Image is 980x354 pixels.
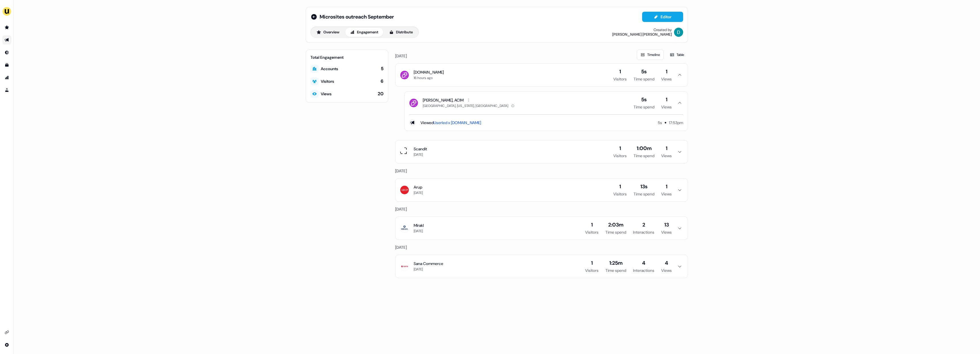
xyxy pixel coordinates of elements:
[641,68,647,75] div: 5s
[414,152,423,157] div: [DATE]
[320,13,394,20] span: Microsites outreach September
[634,153,654,159] div: Time spend
[2,328,11,337] a: Go to integrations
[661,76,672,82] div: Views
[378,91,383,97] div: 20
[619,145,621,152] div: 1
[2,23,11,32] a: Go to prospects
[661,229,672,235] div: Views
[642,12,683,22] button: Editor
[591,221,593,228] div: 1
[2,48,11,57] a: Go to Inbound
[405,114,688,131] div: [PERSON_NAME], ACIM[GEOGRAPHIC_DATA], [US_STATE], [GEOGRAPHIC_DATA]5sTime spend1Views
[640,183,648,190] div: 13s
[665,260,668,266] div: 4
[633,268,654,273] div: Interactions
[658,120,662,126] div: 5s
[395,87,688,135] div: [DOMAIN_NAME]16 hours ago1Visitors5sTime spend1Views
[605,229,626,235] div: Time spend
[414,222,424,228] div: Mirakl
[585,229,599,235] div: Visitors
[321,91,332,97] div: Views
[414,146,427,152] div: Scandit
[395,168,688,174] div: [DATE]
[608,221,623,228] div: 2:03m
[661,268,672,273] div: Views
[637,145,652,152] div: 1:00m
[605,268,626,273] div: Time spend
[666,183,667,190] div: 1
[2,60,11,70] a: Go to templates
[2,86,11,95] a: Go to experiments
[661,153,672,159] div: Views
[2,340,11,349] a: Go to integrations
[666,68,667,75] div: 1
[423,97,464,103] div: [PERSON_NAME], ACIM
[642,221,645,228] div: 2
[619,68,621,75] div: 1
[634,191,654,197] div: Time spend
[669,120,683,126] div: 17:53pm
[591,260,593,266] div: 1
[395,206,688,212] div: [DATE]
[405,92,688,114] button: [PERSON_NAME], ACIM[GEOGRAPHIC_DATA], [US_STATE], [GEOGRAPHIC_DATA]5sTime spend1Views
[612,32,672,37] div: [PERSON_NAME] [PERSON_NAME]
[613,76,627,82] div: Visitors
[654,28,672,32] div: Created by
[311,54,383,60] div: Total Engagement
[395,179,688,201] button: Arup[DATE]1Visitors13sTime spend1Views
[414,184,422,190] div: Arup
[381,78,383,84] div: 6
[395,244,688,250] div: [DATE]
[633,229,654,235] div: Interactions
[420,120,481,126] div: Viewed
[613,191,627,197] div: Visitors
[619,183,621,190] div: 1
[674,28,683,37] img: David
[661,191,672,197] div: Views
[395,217,688,240] button: Mirakl[DATE]1Visitors2:03mTime spend2Interactions13Views
[414,69,444,75] div: [DOMAIN_NAME]
[2,35,11,44] a: Go to outbound experience
[664,221,669,228] div: 13
[609,260,622,266] div: 1:25m
[321,78,334,84] div: Visitors
[661,104,672,110] div: Views
[414,261,443,266] div: Sana Commerce
[666,145,667,152] div: 1
[634,104,654,110] div: Time spend
[434,120,481,125] a: Userled x [DOMAIN_NAME]
[634,76,654,82] div: Time spend
[345,28,383,37] button: Engagement
[414,266,423,272] div: [DATE]
[321,66,338,72] div: Accounts
[414,228,423,234] div: [DATE]
[384,28,418,37] button: Distribute
[312,28,344,37] button: Overview
[613,153,627,159] div: Visitors
[381,66,383,72] div: 5
[423,103,516,109] div: [GEOGRAPHIC_DATA], [US_STATE], [GEOGRAPHIC_DATA]
[395,140,688,163] button: Scandit[DATE]1Visitors1:00mTime spend1Views
[642,15,683,21] a: Editor
[2,73,11,82] a: Go to attribution
[585,268,599,273] div: Visitors
[641,96,647,103] div: 5s
[642,260,645,266] div: 4
[395,64,688,86] button: [DOMAIN_NAME]16 hours ago1Visitors5sTime spend1Views
[414,75,433,81] div: 16 hours ago
[666,50,688,60] button: Table
[395,255,688,278] button: Sana Commerce[DATE]1Visitors1:25mTime spend4Interactions4Views
[414,190,423,196] div: [DATE]
[637,50,664,60] button: Timeline
[666,96,667,103] div: 1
